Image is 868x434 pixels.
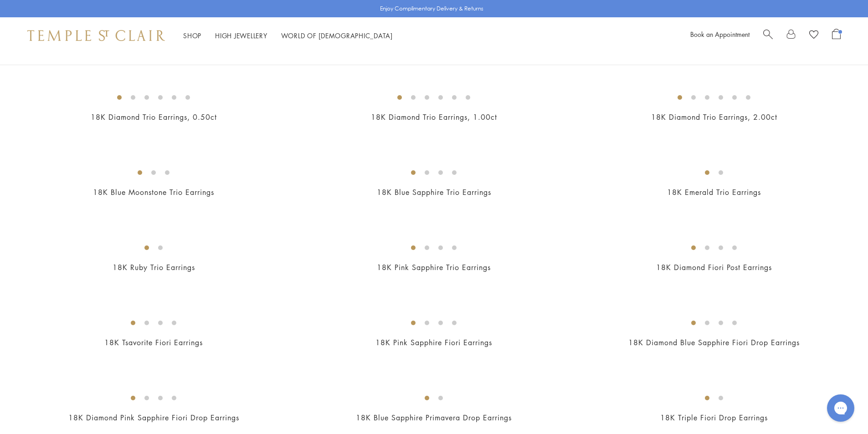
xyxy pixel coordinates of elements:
a: 18K Ruby Trio Earrings [113,262,195,272]
img: Temple St. Clair [27,30,165,41]
a: Open Shopping Bag [832,29,841,42]
a: 18K Blue Moonstone Trio Earrings [93,187,214,197]
a: View Wishlist [809,29,818,42]
a: 18K Diamond Trio Earrings, 2.00ct [651,112,777,122]
a: 18K Diamond Blue Sapphire Fiori Drop Earrings [628,337,800,347]
nav: Main navigation [183,30,393,41]
a: High JewelleryHigh Jewellery [215,31,267,40]
a: World of [DEMOGRAPHIC_DATA]World of [DEMOGRAPHIC_DATA] [281,31,393,40]
a: 18K Emerald Trio Earrings [667,187,761,197]
iframe: Gorgias live chat messenger [822,391,859,425]
a: 18K Diamond Trio Earrings, 1.00ct [371,112,497,122]
a: 18K Blue Sapphire Primavera Drop Earrings [356,413,512,423]
a: 18K Blue Sapphire Trio Earrings [377,187,491,197]
a: Book an Appointment [690,30,750,39]
a: 18K Triple Fiori Drop Earrings [660,413,768,423]
a: 18K Diamond Trio Earrings, 0.50ct [91,112,217,122]
p: Enjoy Complimentary Delivery & Returns [380,4,483,13]
a: 18K Pink Sapphire Fiori Earrings [375,337,492,347]
a: 18K Diamond Fiori Post Earrings [656,262,772,272]
a: ShopShop [183,31,201,40]
a: 18K Pink Sapphire Trio Earrings [377,262,491,272]
a: 18K Tsavorite Fiori Earrings [104,337,203,347]
a: Search [763,29,773,42]
a: 18K Diamond Pink Sapphire Fiori Drop Earrings [68,413,239,423]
